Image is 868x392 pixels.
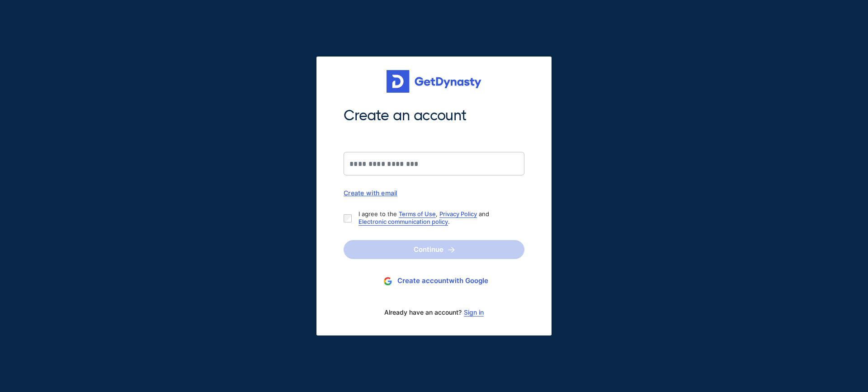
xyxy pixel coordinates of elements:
[464,309,484,316] a: Sign in
[344,303,524,322] div: Already have an account?
[344,106,524,125] span: Create an account
[439,210,477,217] a: Privacy Policy
[344,273,524,289] button: Create accountwith Google
[359,210,517,226] p: I agree to the , and .
[359,218,448,225] a: Electronic communication policy
[399,210,436,217] a: Terms of Use
[344,189,524,197] div: Create with email
[387,70,481,93] img: Get started for free with Dynasty Trust Company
